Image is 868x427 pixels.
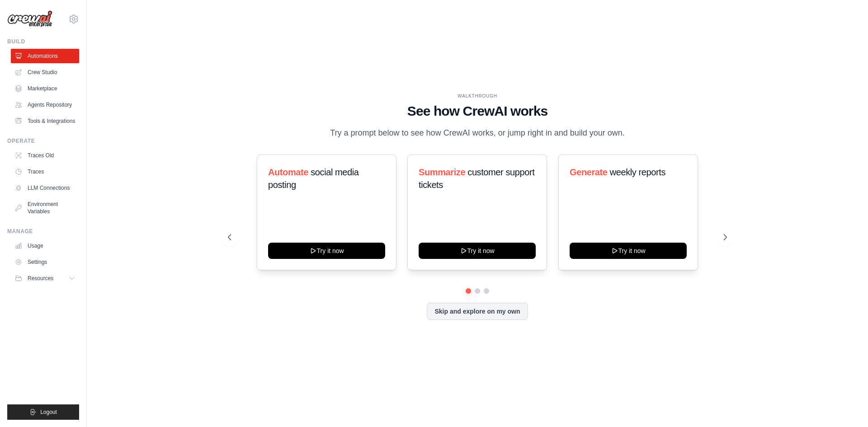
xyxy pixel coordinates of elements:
a: Environment Variables [11,197,79,219]
a: Settings [11,255,79,269]
span: customer support tickets [419,167,534,190]
button: Try it now [268,243,385,259]
button: Resources [11,271,79,286]
span: Generate [570,167,608,177]
a: Traces [11,164,79,179]
div: Operate [7,137,79,145]
button: Skip and explore on my own [427,303,528,320]
span: Summarize [419,167,465,177]
a: Usage [11,239,79,253]
span: weekly reports [609,167,665,177]
div: WALKTHROUGH [228,93,727,99]
span: Logout [40,408,57,416]
div: Build [7,38,79,45]
div: Manage [7,228,79,235]
span: Resources [28,275,53,282]
button: Logout [7,404,79,420]
button: Try it now [570,243,687,259]
a: Crew Studio [11,65,79,80]
h1: See how CrewAI works [228,103,727,119]
a: Tools & Integrations [11,114,79,128]
a: LLM Connections [11,181,79,195]
img: Logo [7,10,52,28]
a: Marketplace [11,81,79,96]
button: Try it now [419,243,536,259]
a: Automations [11,49,79,63]
a: Agents Repository [11,98,79,112]
span: social media posting [268,167,359,190]
a: Traces Old [11,148,79,163]
p: Try a prompt below to see how CrewAI works, or jump right in and build your own. [325,127,629,140]
span: Automate [268,167,308,177]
